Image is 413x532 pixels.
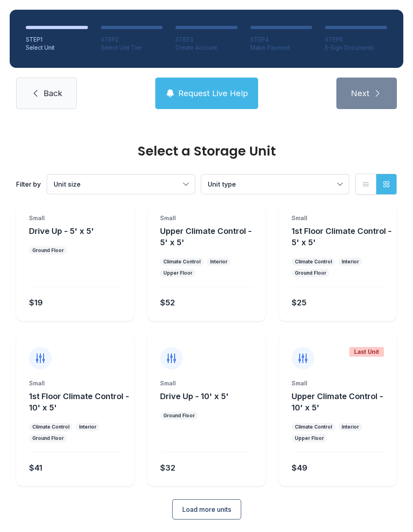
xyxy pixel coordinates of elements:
[295,259,332,265] div: Climate Control
[182,505,231,514] span: Load more units
[178,88,248,99] span: Request Live Help
[342,424,359,430] div: Interior
[325,36,387,44] div: STEP 5
[29,297,43,308] div: $19
[325,44,387,52] div: E-Sign Documents
[54,180,81,188] span: Unit size
[201,175,349,194] button: Unit type
[29,379,121,387] div: Small
[342,259,359,265] div: Interior
[292,214,384,222] div: Small
[163,270,192,276] div: Upper Floor
[16,145,397,158] div: Select a Storage Unit
[292,462,307,473] div: $49
[47,175,195,194] button: Unit size
[160,214,252,222] div: Small
[44,88,62,99] span: Back
[32,247,64,254] div: Ground Floor
[32,435,64,442] div: Ground Floor
[210,259,227,265] div: Interior
[208,180,236,188] span: Unit type
[292,379,384,387] div: Small
[292,391,394,413] button: Upper Climate Control - 10' x 5'
[32,424,69,430] div: Climate Control
[160,226,252,247] span: Upper Climate Control - 5' x 5'
[101,44,163,52] div: Select Unit Tier
[175,36,238,44] div: STEP 3
[295,270,326,276] div: Ground Floor
[29,391,131,413] button: 1st Floor Climate Control - 10' x 5'
[160,391,229,401] span: Drive Up - 10' x 5'
[250,36,313,44] div: STEP 4
[351,88,369,99] span: Next
[29,391,129,412] span: 1st Floor Climate Control - 10' x 5'
[250,44,313,52] div: Make Payment
[292,391,383,412] span: Upper Climate Control - 10' x 5'
[101,36,163,44] div: STEP 2
[160,391,229,402] button: Drive Up - 10' x 5'
[160,379,252,387] div: Small
[29,226,94,236] span: Drive Up - 5' x 5'
[26,36,88,44] div: STEP 1
[163,259,200,265] div: Climate Control
[349,347,384,357] div: Last Unit
[295,435,324,442] div: Upper Floor
[29,225,94,237] button: Drive Up - 5' x 5'
[160,462,175,473] div: $32
[26,44,88,52] div: Select Unit
[160,225,262,248] button: Upper Climate Control - 5' x 5'
[175,44,238,52] div: Create Account
[292,226,392,247] span: 1st Floor Climate Control - 5' x 5'
[29,462,42,473] div: $41
[292,225,394,248] button: 1st Floor Climate Control - 5' x 5'
[16,179,41,189] div: Filter by
[292,297,307,308] div: $25
[295,424,332,430] div: Climate Control
[163,412,195,419] div: Ground Floor
[79,424,96,430] div: Interior
[160,297,175,308] div: $52
[29,214,121,222] div: Small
